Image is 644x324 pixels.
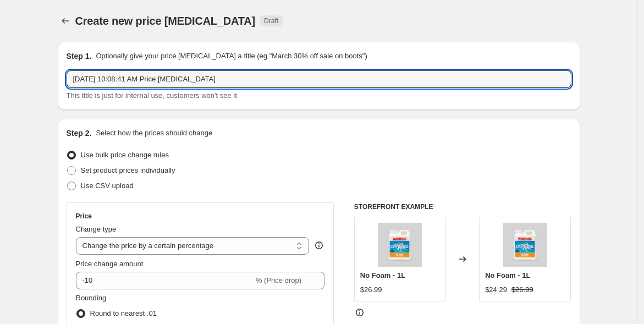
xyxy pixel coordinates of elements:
[503,223,547,267] img: No-Foam-1_80x.jpg
[81,151,169,159] span: Use bulk price change rules
[485,284,507,295] div: $24.29
[81,182,134,190] span: Use CSV upload
[256,276,301,284] span: % (Price drop)
[511,284,533,295] strike: $26.99
[76,272,254,289] input: -15
[58,13,73,29] button: Price change jobs
[360,284,382,295] div: $26.99
[76,294,107,302] span: Rounding
[76,225,117,233] span: Change type
[96,128,212,139] p: Select how the prices should change
[378,223,422,267] img: No-Foam-1_80x.jpg
[75,15,256,27] span: Create new price [MEDICAL_DATA]
[81,166,175,174] span: Set product prices individually
[264,17,278,25] span: Draft
[76,212,92,221] h3: Price
[67,70,571,88] input: 30% off holiday sale
[67,91,237,100] span: This title is just for internal use, customers won't see it
[67,128,92,139] h2: Step 2.
[96,51,367,62] p: Optionally give your price [MEDICAL_DATA] a title (eg "March 30% off sale on boots")
[360,271,405,279] span: No Foam - 1L
[485,271,530,279] span: No Foam - 1L
[67,51,92,62] h2: Step 1.
[313,240,324,251] div: help
[354,202,571,211] h6: STOREFRONT EXAMPLE
[76,260,144,268] span: Price change amount
[90,309,157,317] span: Round to nearest .01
